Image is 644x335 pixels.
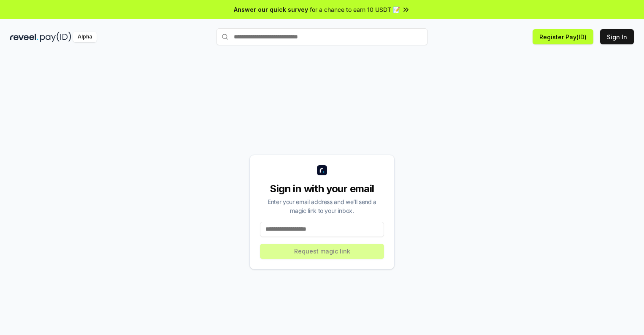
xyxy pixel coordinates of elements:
span: Answer our quick survey [234,5,308,14]
div: Alpha [73,32,97,42]
button: Register Pay(ID) [533,29,593,44]
button: Sign In [600,29,634,44]
img: pay_id [40,32,71,42]
div: Sign in with your email [260,182,384,196]
img: reveel_dark [10,32,38,42]
div: Enter your email address and we’ll send a magic link to your inbox. [260,197,384,215]
img: logo_small [317,165,327,175]
span: for a chance to earn 10 USDT 📝 [310,5,400,14]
